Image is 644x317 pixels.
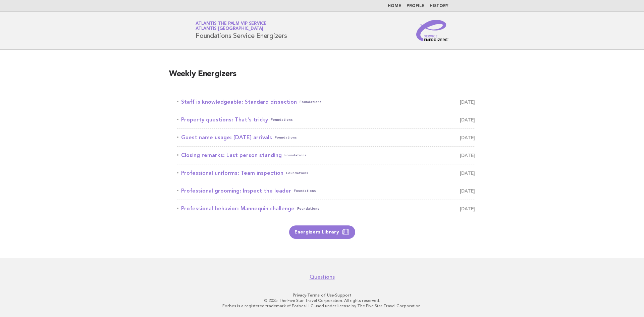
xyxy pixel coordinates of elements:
[275,133,297,142] span: Foundations
[460,186,475,196] span: [DATE]
[407,4,424,8] a: Profile
[196,22,287,39] h1: Foundations Service Energizers
[460,115,475,124] span: [DATE]
[117,303,527,309] p: Forbes is a registered trademark of Forbes LLC used under license by The Five Star Travel Corpora...
[460,151,475,160] span: [DATE]
[297,204,319,213] span: Foundations
[289,225,355,239] a: Energizers Library
[460,204,475,213] span: [DATE]
[293,293,306,298] a: Privacy
[307,293,334,298] a: Terms of Use
[117,298,527,303] p: © 2025 The Five Star Travel Corporation. All rights reserved.
[294,186,316,196] span: Foundations
[460,133,475,142] span: [DATE]
[460,168,475,178] span: [DATE]
[169,69,475,85] h2: Weekly Energizers
[416,20,448,41] img: Service Energizers
[300,97,322,107] span: Foundations
[196,27,263,31] span: Atlantis [GEOGRAPHIC_DATA]
[460,97,475,107] span: [DATE]
[286,168,308,178] span: Foundations
[177,168,475,178] a: Professional uniforms: Team inspectionFoundations [DATE]
[284,151,307,160] span: Foundations
[117,293,527,298] p: · ·
[177,115,475,124] a: Property questions: That's trickyFoundations [DATE]
[430,4,448,8] a: History
[388,4,401,8] a: Home
[196,21,267,31] a: Atlantis The Palm VIP ServiceAtlantis [GEOGRAPHIC_DATA]
[335,293,352,298] a: Support
[177,186,475,196] a: Professional grooming: Inspect the leaderFoundations [DATE]
[177,204,475,213] a: Professional behavior: Mannequin challengeFoundations [DATE]
[177,151,475,160] a: Closing remarks: Last person standingFoundations [DATE]
[271,115,293,124] span: Foundations
[177,133,475,142] a: Guest name usage: [DATE] arrivalsFoundations [DATE]
[177,97,475,107] a: Staff is knowledgeable: Standard dissectionFoundations [DATE]
[310,274,335,280] a: Questions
